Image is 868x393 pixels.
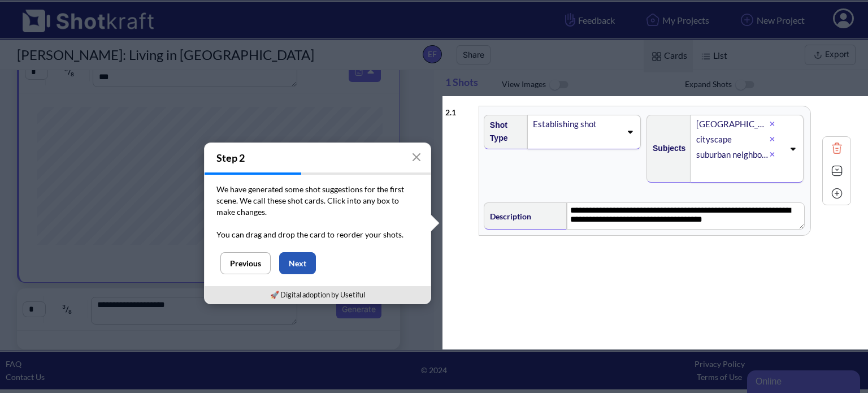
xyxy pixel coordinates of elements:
div: 2.1Shot TypeEstablishing shotSubjects[GEOGRAPHIC_DATA]cityscapesuburban neighborhoodsDescription*... [445,100,851,241]
p: We have generated some shot suggestions for the first scene. We call these shot cards. Click into... [216,184,419,218]
div: Online [8,7,105,20]
div: 2 . 1 [445,100,473,119]
span: Shot Type [484,116,522,148]
a: 🚀 Digital adoption by Usetiful [270,290,365,299]
button: Previous [220,252,271,274]
button: Next [279,252,316,274]
img: Trash Icon [828,140,845,157]
div: [GEOGRAPHIC_DATA] [695,116,770,132]
div: suburban neighborhoods [695,147,770,162]
div: Establishing shot [532,116,621,132]
p: You can drag and drop the card to reorder your shots. [216,229,419,240]
div: cityscape [695,132,770,147]
span: Subjects [647,139,685,158]
h4: Step 2 [205,143,431,172]
img: Expand Icon [828,162,845,179]
span: Description [484,207,531,226]
img: Add Icon [828,185,845,202]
